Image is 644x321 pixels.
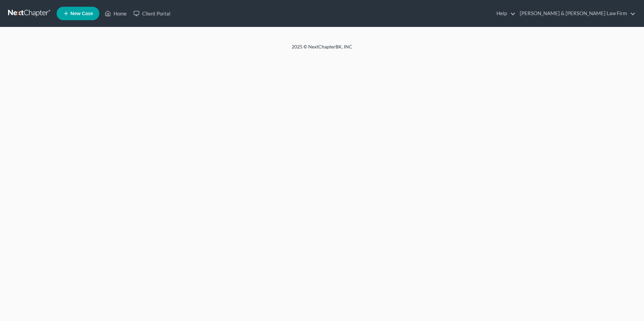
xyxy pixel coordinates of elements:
a: Home [101,7,130,20]
a: Client Portal [130,7,174,20]
a: Help [493,7,516,20]
a: [PERSON_NAME] & [PERSON_NAME] Law Firm [516,7,636,20]
new-legal-case-button: New Case [57,7,99,20]
div: 2025 © NextChapterBK, INC [130,43,514,56]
